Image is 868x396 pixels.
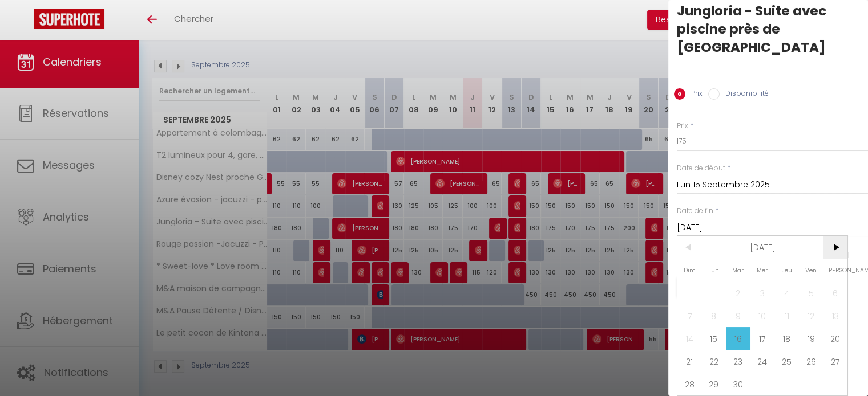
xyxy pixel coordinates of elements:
[799,350,823,373] span: 26
[9,5,43,39] button: Ouvrir le widget de chat LiveChat
[774,259,799,281] span: Jeu
[677,304,702,327] span: 7
[774,304,799,327] span: 11
[726,350,750,373] span: 23
[726,304,750,327] span: 9
[677,2,859,56] div: Jungloria - Suite avec piscine près de [GEOGRAPHIC_DATA]
[750,350,775,373] span: 24
[726,373,750,395] span: 30
[677,259,702,281] span: Dim
[823,304,847,327] span: 13
[726,281,750,304] span: 2
[702,373,726,395] span: 29
[799,304,823,327] span: 12
[750,304,775,327] span: 10
[750,281,775,304] span: 3
[726,327,750,350] span: 16
[702,259,726,281] span: Lun
[702,304,726,327] span: 8
[823,327,847,350] span: 20
[823,236,847,259] span: >
[685,88,703,101] label: Prix
[677,121,688,132] label: Prix
[726,259,750,281] span: Mar
[774,350,799,373] span: 25
[702,327,726,350] span: 15
[677,327,702,350] span: 14
[774,281,799,304] span: 4
[720,88,769,101] label: Disponibilité
[799,281,823,304] span: 5
[702,236,823,259] span: [DATE]
[702,350,726,373] span: 22
[799,259,823,281] span: Ven
[677,373,702,395] span: 28
[677,350,702,373] span: 21
[702,281,726,304] span: 1
[677,206,713,217] label: Date de fin
[677,236,702,259] span: <
[823,259,847,281] span: [PERSON_NAME]
[774,327,799,350] span: 18
[750,327,775,350] span: 17
[677,163,725,174] label: Date de début
[819,345,859,387] iframe: Chat
[750,259,775,281] span: Mer
[823,281,847,304] span: 6
[799,327,823,350] span: 19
